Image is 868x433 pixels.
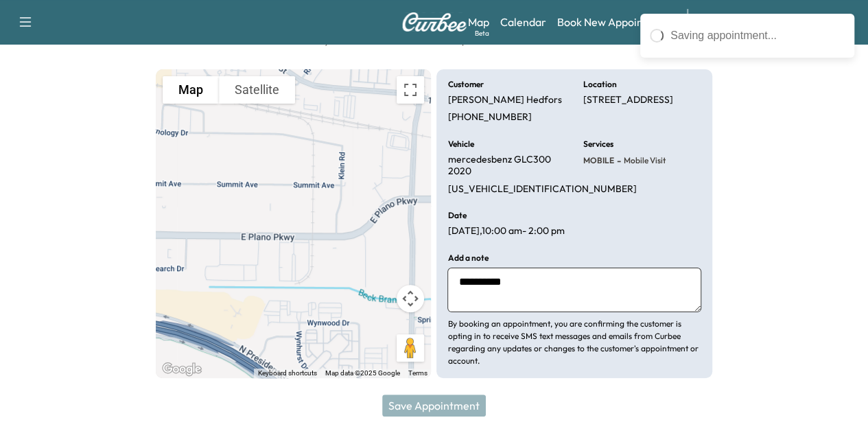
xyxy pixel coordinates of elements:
h6: Add a note [447,254,488,262]
span: MOBILE [583,155,613,166]
button: Show satellite imagery [219,76,295,104]
p: By booking an appointment, you are confirming the customer is opting in to receive SMS text messa... [447,318,701,367]
a: Open this area in Google Maps (opens a new window) [159,360,204,378]
p: [US_VEHICLE_IDENTIFICATION_NUMBER] [447,183,636,196]
img: Curbee Logo [401,12,467,32]
a: Calendar [500,14,546,30]
div: Beta [475,28,489,38]
img: Google [159,360,204,378]
button: Show street map [163,76,219,104]
h6: Vehicle [447,140,473,148]
h6: Date [447,211,466,220]
p: [PHONE_NUMBER] [447,111,531,124]
p: [DATE] , 10:00 am - 2:00 pm [447,225,564,237]
p: [STREET_ADDRESS] [583,94,672,106]
div: Saving appointment... [670,27,845,44]
span: Map data ©2025 Google [325,369,399,377]
button: Map camera controls [397,285,424,312]
h6: Customer [447,80,483,89]
button: Drag Pegman onto the map to open Street View [397,334,424,362]
a: Terms (opens in new tab) [408,369,427,377]
a: MapBeta [468,14,489,30]
span: - [613,154,620,167]
h6: Services [583,140,613,148]
a: Book New Appointment [557,14,673,30]
span: Mobile Visit [620,155,666,166]
button: Toggle fullscreen view [397,76,424,104]
h6: Location [583,80,616,89]
button: Keyboard shortcuts [257,368,316,378]
p: mercedesbenz GLC300 2020 [447,154,566,178]
p: [PERSON_NAME] Hedfors [447,94,561,106]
